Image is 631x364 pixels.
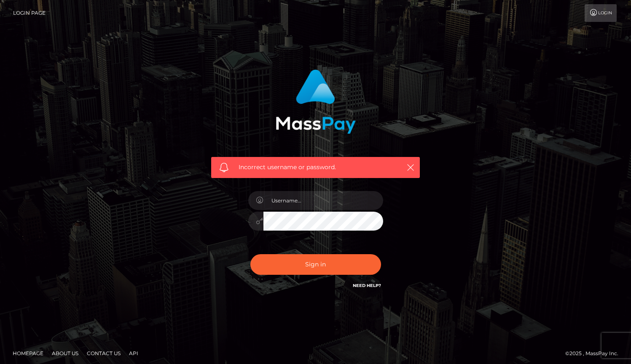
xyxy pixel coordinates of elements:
a: Contact Us [83,347,124,360]
a: About Us [48,347,82,360]
a: Login [585,4,617,22]
a: Login Page [13,4,46,22]
div: © 2025 , MassPay Inc. [565,349,625,358]
a: Homepage [9,347,47,360]
img: MassPay Login [276,69,356,134]
span: Incorrect username or password. [239,163,392,172]
input: Username... [263,191,383,210]
a: API [126,347,142,360]
button: Sign in [250,254,381,275]
a: Need Help? [353,283,381,288]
